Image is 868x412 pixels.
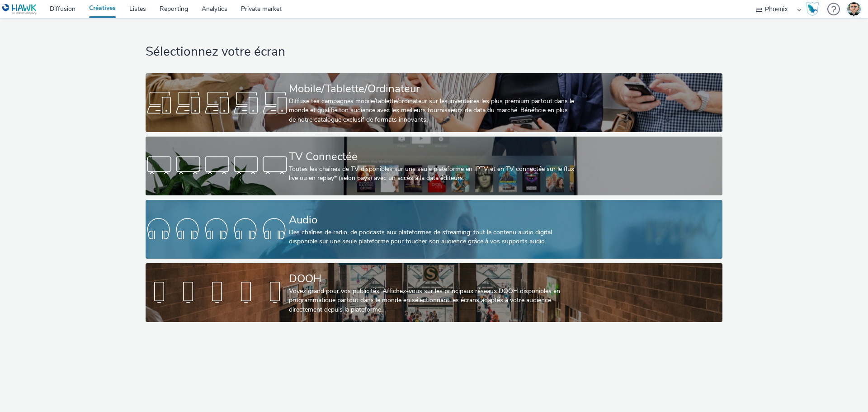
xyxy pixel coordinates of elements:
[146,263,722,322] a: DOOHVoyez grand pour vos publicités! Affichez-vous sur les principaux réseaux DOOH disponibles en...
[146,137,722,195] a: TV ConnectéeToutes les chaines de TV disponibles sur une seule plateforme en IPTV et en TV connec...
[2,4,37,15] img: undefined Logo
[806,2,823,16] a: Hawk Academy
[806,2,819,16] img: Hawk Academy
[289,165,576,183] div: Toutes les chaines de TV disponibles sur une seule plateforme en IPTV et en TV connectée sur le f...
[289,228,576,246] div: Des chaînes de radio, de podcasts aux plateformes de streaming: tout le contenu audio digital dis...
[289,271,576,287] div: DOOH
[289,149,576,165] div: TV Connectée
[847,2,861,16] img: Thibaut CAVET
[289,97,576,124] div: Diffuse tes campagnes mobile/tablette/ordinateur sur les inventaires les plus premium partout dan...
[146,73,722,132] a: Mobile/Tablette/OrdinateurDiffuse tes campagnes mobile/tablette/ordinateur sur les inventaires le...
[146,43,722,61] h1: Sélectionnez votre écran
[289,287,576,314] div: Voyez grand pour vos publicités! Affichez-vous sur les principaux réseaux DOOH disponibles en pro...
[289,212,576,228] div: Audio
[146,200,722,259] a: AudioDes chaînes de radio, de podcasts aux plateformes de streaming: tout le contenu audio digita...
[289,81,576,97] div: Mobile/Tablette/Ordinateur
